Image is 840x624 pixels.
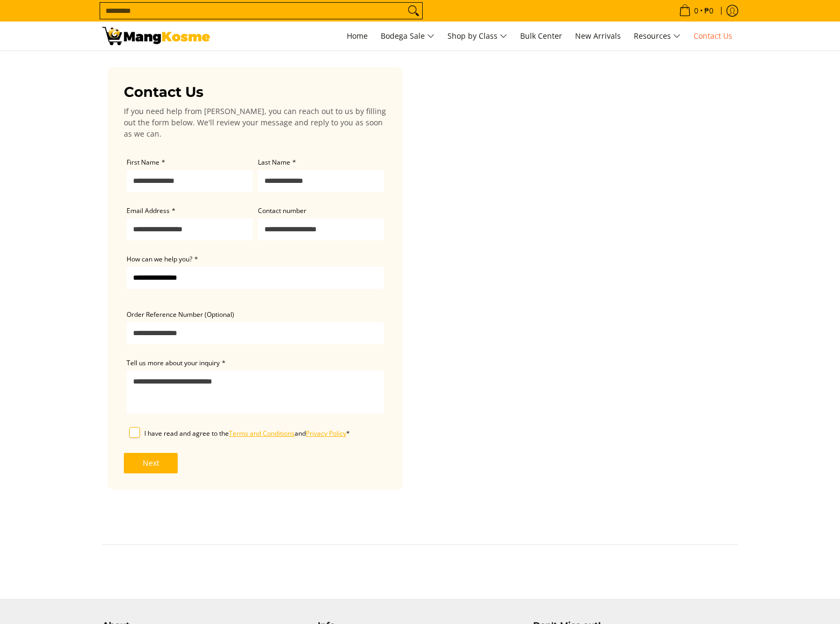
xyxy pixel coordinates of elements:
[628,22,686,51] a: Resources
[124,453,178,473] button: Next
[102,27,210,45] img: Contact Us Today! l Mang Kosme - Home Appliance Warehouse Sale
[144,429,346,438] span: I have read and agree to the and
[124,105,387,139] p: If you need help from [PERSON_NAME], you can reach out to us by filling out the form below. We'll...
[575,31,621,41] span: New Arrivals
[341,22,373,51] a: Home
[570,22,626,51] a: New Arrivals
[381,30,435,43] span: Bodega Sale
[692,7,700,15] span: 0
[405,3,422,19] button: Search
[127,254,192,264] span: How can we help you?
[229,429,295,438] a: Terms and Conditions
[127,358,220,367] span: Tell us more about your inquiry
[634,30,681,43] span: Resources
[520,31,562,41] span: Bulk Center
[676,5,717,17] span: •
[124,83,387,101] h3: Contact Us
[258,206,306,215] span: Contact number
[375,22,440,51] a: Bodega Sale
[306,429,346,438] a: Privacy Policy
[694,31,732,41] span: Contact Us
[447,30,507,43] span: Shop by Class
[515,22,568,51] a: Bulk Center
[442,22,513,51] a: Shop by Class
[347,31,368,41] span: Home
[703,7,715,15] span: ₱0
[221,22,738,51] nav: Main Menu
[127,310,234,319] span: Order Reference Number (Optional)
[258,158,290,167] span: Last Name
[127,206,170,215] span: Email Address
[688,22,738,51] a: Contact Us
[127,158,159,167] span: First Name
